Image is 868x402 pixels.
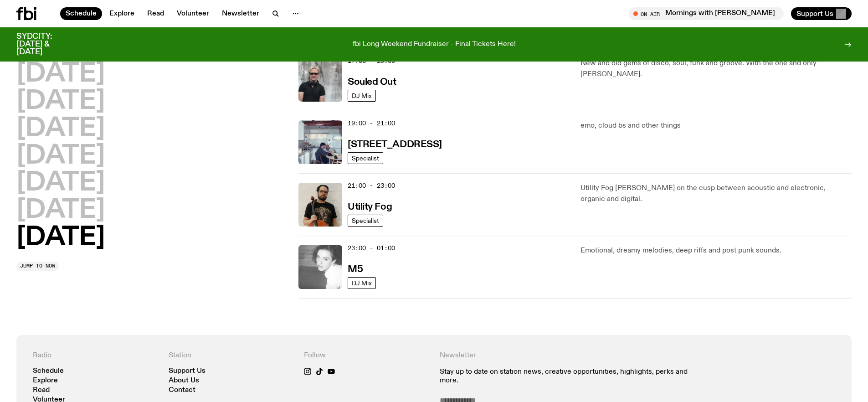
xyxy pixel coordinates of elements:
[171,7,215,20] a: Volunteer
[60,7,102,20] a: Schedule
[16,225,105,251] button: [DATE]
[791,7,852,20] button: Support Us
[169,387,195,394] a: Contact
[33,368,64,375] a: Schedule
[33,387,50,394] a: Read
[104,7,140,20] a: Explore
[169,351,293,360] h4: Station
[580,245,852,256] p: Emotional, dreamy melodies, deep riffs and post punk sounds.
[16,198,105,223] button: [DATE]
[629,7,784,20] button: On AirMornings with [PERSON_NAME] / absolute cinema
[352,155,379,162] span: Specialist
[16,144,105,169] button: [DATE]
[352,217,379,224] span: Specialist
[169,377,199,384] a: About Us
[298,58,342,102] img: Stephen looks directly at the camera, wearing a black tee, black sunglasses and headphones around...
[348,244,395,253] span: 23:00 - 01:00
[440,351,700,360] h4: Newsletter
[440,368,700,385] p: Stay up to date on station news, creative opportunities, highlights, perks and more.
[348,265,363,274] h3: M5
[348,201,392,212] a: Utility Fog
[298,183,342,227] img: Peter holds a cello, wearing a black graphic tee and glasses. He looks directly at the camera aga...
[348,77,396,87] h3: Souled Out
[796,10,833,18] span: Support Us
[348,140,442,149] h3: [STREET_ADDRESS]
[352,93,372,99] span: DJ Mix
[348,215,383,227] a: Specialist
[352,280,372,287] span: DJ Mix
[33,377,58,384] a: Explore
[353,41,516,49] p: fbi Long Weekend Fundraiser - Final Tickets Here!
[348,202,392,212] h3: Utility Fog
[16,170,105,196] button: [DATE]
[348,181,395,190] span: 21:00 - 23:00
[16,62,105,87] button: [DATE]
[348,138,442,149] a: [STREET_ADDRESS]
[348,90,376,102] a: DJ Mix
[33,351,158,360] h4: Radio
[16,33,75,56] h3: SYDCITY: [DATE] & [DATE]
[20,263,55,268] span: Jump to now
[304,351,429,360] h4: Follow
[298,120,342,164] img: Pat sits at a dining table with his profile facing the camera. Rhea sits to his left facing the c...
[348,76,396,87] a: Souled Out
[348,119,395,128] span: 19:00 - 21:00
[16,89,105,114] button: [DATE]
[216,7,265,20] a: Newsletter
[16,116,105,142] button: [DATE]
[580,120,852,131] p: emo, cloud bs and other things
[580,58,852,80] p: New and old gems of disco, soul, funk and groove. With the one and only [PERSON_NAME].
[169,368,205,375] a: Support Us
[580,183,852,205] p: Utility Fog [PERSON_NAME] on the cusp between acoustic and electronic, organic and digital.
[16,262,59,271] button: Jump to now
[348,263,363,274] a: M5
[298,245,342,289] img: A black and white photo of Lilly wearing a white blouse and looking up at the camera.
[142,7,169,20] a: Read
[348,277,376,289] a: DJ Mix
[348,152,383,164] a: Specialist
